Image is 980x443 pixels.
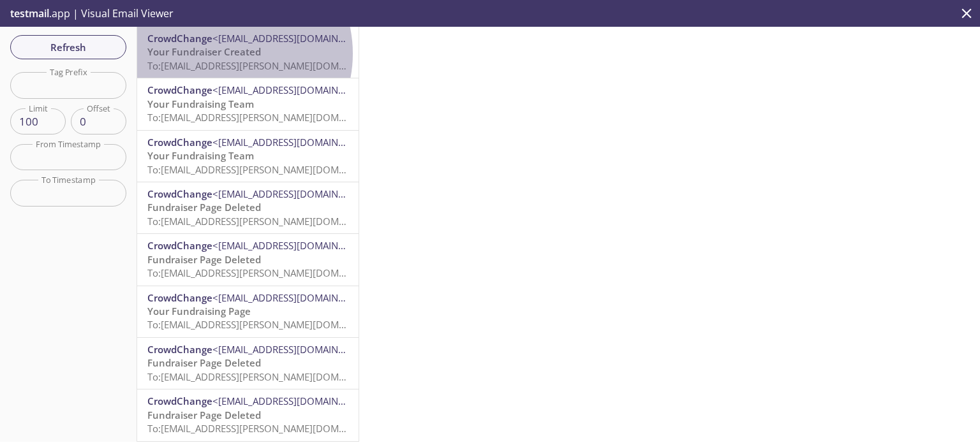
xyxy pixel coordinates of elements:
span: CrowdChange [147,187,212,200]
div: CrowdChange<[EMAIL_ADDRESS][DOMAIN_NAME]>Fundraiser Page DeletedTo:[EMAIL_ADDRESS][PERSON_NAME][D... [137,182,359,233]
span: CrowdChange [147,239,212,252]
span: <[EMAIL_ADDRESS][DOMAIN_NAME]> [212,343,378,356]
span: CrowdChange [147,32,212,45]
span: <[EMAIL_ADDRESS][DOMAIN_NAME]> [212,291,378,304]
span: Your Fundraising Team [147,98,254,110]
div: CrowdChange<[EMAIL_ADDRESS][DOMAIN_NAME]>Fundraiser Page DeletedTo:[EMAIL_ADDRESS][PERSON_NAME][D... [137,389,359,440]
span: testmail [10,6,49,20]
span: <[EMAIL_ADDRESS][DOMAIN_NAME]> [212,32,378,45]
span: CrowdChange [147,136,212,149]
span: <[EMAIL_ADDRESS][DOMAIN_NAME]> [212,136,378,149]
span: CrowdChange [147,395,212,407]
button: Refresh [10,35,126,59]
div: CrowdChange<[EMAIL_ADDRESS][DOMAIN_NAME]>Fundraiser Page DeletedTo:[EMAIL_ADDRESS][PERSON_NAME][D... [137,338,359,389]
span: Fundraiser Page Deleted [147,356,261,369]
span: To: [EMAIL_ADDRESS][PERSON_NAME][DOMAIN_NAME] [147,163,388,176]
span: To: [EMAIL_ADDRESS][PERSON_NAME][DOMAIN_NAME] [147,59,388,72]
span: <[EMAIL_ADDRESS][DOMAIN_NAME]> [212,187,378,200]
span: <[EMAIL_ADDRESS][DOMAIN_NAME]> [212,84,378,96]
span: To: [EMAIL_ADDRESS][PERSON_NAME][DOMAIN_NAME] [147,422,388,435]
span: Fundraiser Page Deleted [147,253,261,266]
div: CrowdChange<[EMAIL_ADDRESS][DOMAIN_NAME]>Fundraiser Page DeletedTo:[EMAIL_ADDRESS][PERSON_NAME][D... [137,234,359,285]
span: To: [EMAIL_ADDRESS][PERSON_NAME][DOMAIN_NAME] [147,318,388,331]
span: CrowdChange [147,343,212,356]
span: Fundraiser Page Deleted [147,409,261,421]
div: CrowdChange<[EMAIL_ADDRESS][DOMAIN_NAME]>Your Fundraising PageTo:[EMAIL_ADDRESS][PERSON_NAME][DOM... [137,286,359,337]
span: CrowdChange [147,84,212,96]
div: CrowdChange<[EMAIL_ADDRESS][DOMAIN_NAME]>Your Fundraiser CreatedTo:[EMAIL_ADDRESS][PERSON_NAME][D... [137,27,359,78]
span: Refresh [20,39,116,55]
span: To: [EMAIL_ADDRESS][PERSON_NAME][DOMAIN_NAME] [147,266,388,279]
span: To: [EMAIL_ADDRESS][PERSON_NAME][DOMAIN_NAME] [147,370,388,383]
div: CrowdChange<[EMAIL_ADDRESS][DOMAIN_NAME]>Your Fundraising TeamTo:[EMAIL_ADDRESS][PERSON_NAME][DOM... [137,131,359,182]
span: Fundraiser Page Deleted [147,201,261,214]
span: Your Fundraising Page [147,305,251,317]
span: Your Fundraiser Created [147,45,261,58]
span: Your Fundraising Team [147,149,254,162]
span: To: [EMAIL_ADDRESS][PERSON_NAME][DOMAIN_NAME] [147,111,388,124]
span: <[EMAIL_ADDRESS][DOMAIN_NAME]> [212,395,378,407]
span: CrowdChange [147,291,212,304]
div: CrowdChange<[EMAIL_ADDRESS][DOMAIN_NAME]>Your Fundraising TeamTo:[EMAIL_ADDRESS][PERSON_NAME][DOM... [137,78,359,129]
span: <[EMAIL_ADDRESS][DOMAIN_NAME]> [212,239,378,252]
span: To: [EMAIL_ADDRESS][PERSON_NAME][DOMAIN_NAME] [147,215,388,228]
